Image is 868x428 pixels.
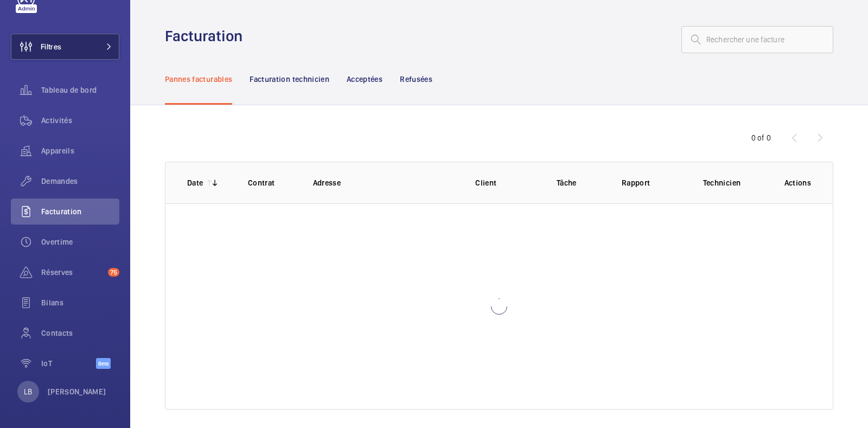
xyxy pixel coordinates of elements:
[681,26,833,53] input: Rechercher une facture
[41,176,119,187] span: Demandes
[41,85,119,95] span: Tableau de bord
[41,237,119,247] span: Overtime
[313,177,458,188] p: Adresse
[557,177,604,188] p: Tâche
[165,26,249,46] h1: Facturation
[475,177,539,188] p: Client
[41,115,119,126] span: Activités
[41,267,104,278] span: Réserves
[187,177,203,188] p: Date
[108,268,119,277] span: 75
[703,177,767,188] p: Technicien
[41,41,61,52] span: Filtres
[41,145,119,156] span: Appareils
[24,386,32,397] p: LB
[11,34,119,60] button: Filtres
[41,328,119,338] span: Contacts
[165,74,232,85] p: Pannes facturables
[96,358,111,369] span: Beta
[400,74,432,85] p: Refusées
[622,177,686,188] p: Rapport
[41,206,119,217] span: Facturation
[41,358,96,369] span: IoT
[751,132,771,143] div: 0 of 0
[48,386,106,397] p: [PERSON_NAME]
[250,74,329,85] p: Facturation technicien
[248,177,296,188] p: Contrat
[41,297,119,308] span: Bilans
[347,74,382,85] p: Acceptées
[784,177,811,188] p: Actions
